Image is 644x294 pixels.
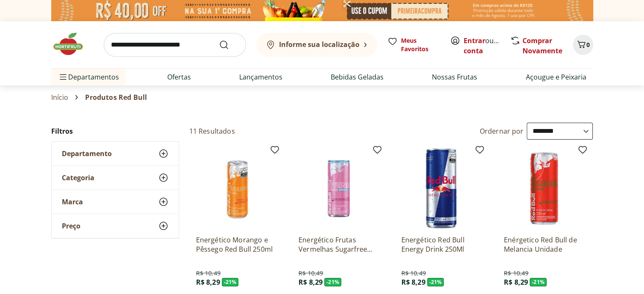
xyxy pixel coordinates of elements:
span: ou [464,36,501,56]
span: Preço [62,222,80,230]
a: Bebidas Geladas [331,72,384,82]
a: Energético Morango e Pêssego Red Bull 250ml [196,235,276,254]
a: Energético Red Bull Energy Drink 250Ml [401,235,481,254]
label: Ordernar por [480,126,524,136]
span: R$ 10,49 [196,269,221,278]
span: - 21 % [222,278,239,286]
button: Carrinho [573,35,593,55]
a: Ofertas [167,72,191,82]
a: Meus Favoritos [387,36,440,53]
a: Entrar [464,36,485,45]
img: Energético Frutas Vermelhas Sugarfree Red Bull 250ml [299,148,379,228]
button: Informe sua localização [256,33,377,57]
span: Departamentos [58,67,119,87]
a: Criar conta [464,36,510,55]
h2: 11 Resultados [189,126,235,136]
a: Nossas Frutas [432,72,477,82]
h2: Filtros [51,123,179,140]
button: Submit Search [219,40,239,50]
a: Lançamentos [239,72,282,82]
button: Menu [58,67,68,87]
span: - 21 % [324,278,341,286]
span: - 21 % [427,278,444,286]
span: Categoria [62,173,94,182]
a: Início [51,93,69,101]
span: R$ 8,29 [299,278,323,287]
input: search [104,33,246,57]
span: - 21 % [530,278,547,286]
button: Categoria [52,166,179,190]
img: Energético Red Bull Energy Drink 250Ml [401,148,481,228]
span: 0 [586,41,590,49]
a: Comprar Novamente [522,36,562,55]
span: R$ 10,49 [504,269,528,278]
span: Produtos Red Bull [85,93,147,101]
span: R$ 8,29 [196,278,220,287]
a: Energético Frutas Vermelhas Sugarfree Red Bull 250ml [299,235,379,254]
span: R$ 10,49 [299,269,323,278]
b: Informe sua localização [279,40,359,49]
img: Enérgetico Red Bull de Melancia Unidade [504,148,584,228]
span: R$ 8,29 [504,278,528,287]
img: Hortifruti [51,31,94,57]
span: Meus Favoritos [401,36,440,53]
a: Enérgetico Red Bull de Melancia Unidade [504,235,584,254]
span: R$ 10,49 [401,269,426,278]
img: Energético Morango e Pêssego Red Bull 250ml [196,148,276,228]
span: Marca [62,198,83,206]
span: R$ 8,29 [401,278,425,287]
button: Marca [52,190,179,214]
span: Departamento [62,149,112,158]
a: Açougue e Peixaria [525,72,586,82]
button: Preço [52,214,179,238]
button: Departamento [52,142,179,165]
